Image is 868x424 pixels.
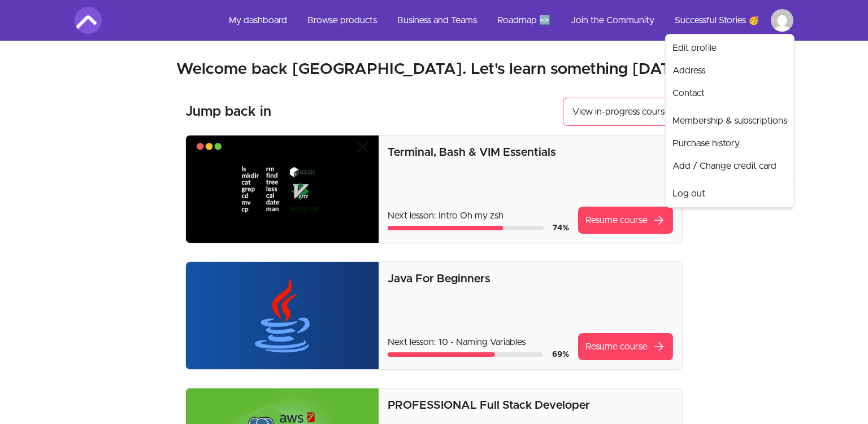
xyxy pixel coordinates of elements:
a: Address [668,59,792,82]
a: Membership & subscriptions [668,110,792,132]
a: Purchase history [668,132,792,155]
a: Add / Change credit card [668,155,792,177]
a: Log out [668,182,792,205]
a: Edit profile [668,37,792,59]
a: Contact [668,82,792,104]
